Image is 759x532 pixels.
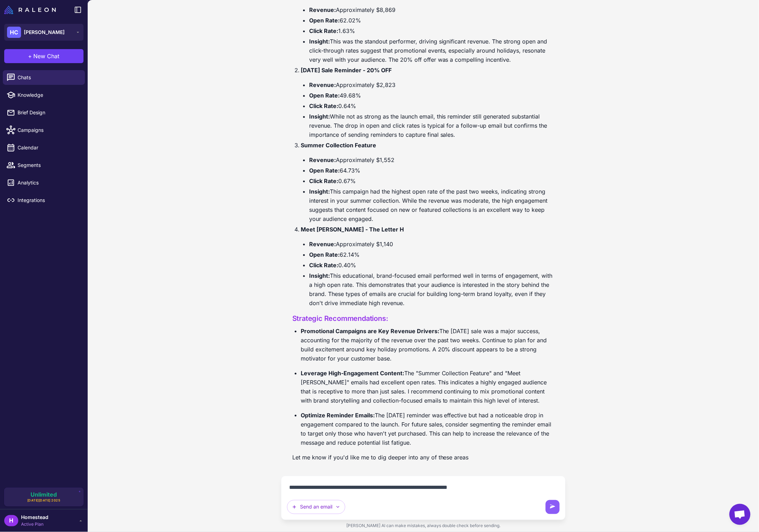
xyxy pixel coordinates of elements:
[301,67,392,74] strong: [DATE] Sale Reminder - 20% OFF
[309,187,554,223] li: This campaign had the highest open rate of the past two weeks, indicating strong interest in your...
[18,91,79,99] span: Knowledge
[301,369,554,405] p: The "Summer Collection Feature" and "Meet [PERSON_NAME]" emails had excellent open rates. This in...
[3,140,85,155] a: Calendar
[309,271,554,308] li: This educational, brand-focused email performed well in terms of engagement, with a high open rat...
[3,193,85,208] a: Integrations
[3,123,85,137] a: Campaigns
[27,498,61,503] span: [DATE][DATE] 2025
[31,492,57,497] span: Unlimited
[18,109,79,116] span: Brief Design
[18,161,79,169] span: Segments
[309,241,336,248] strong: Revenue:
[301,412,375,419] strong: Optimize Reminder Emails:
[28,52,32,60] span: +
[21,521,48,528] span: Active Plan
[309,101,554,110] li: 0.64%
[281,520,566,532] div: [PERSON_NAME] AI can make mistakes, always double check before sending.
[7,27,21,38] div: HC
[309,155,554,164] li: Approximately $1,552
[309,91,554,100] li: 49.68%
[309,37,554,64] li: This was the standout performer, driving significant revenue. The strong open and click-through r...
[309,177,338,184] strong: Click Rate:
[309,176,554,186] li: 0.67%
[301,142,376,149] strong: Summer Collection Feature
[309,112,554,139] li: While not as strong as the launch email, this reminder still generated substantial revenue. The d...
[309,262,338,269] strong: Click Rate:
[24,28,65,36] span: [PERSON_NAME]
[309,27,338,34] strong: Click Rate:
[3,158,85,173] a: Segments
[301,411,554,447] p: The [DATE] reminder was effective but had a noticeable drop in engagement compared to the launch....
[4,24,84,41] button: HC[PERSON_NAME]
[309,250,554,259] li: 62.14%
[301,328,439,335] strong: Promotional Campaigns are Key Revenue Drivers:
[309,38,330,45] strong: Insight:
[287,500,345,514] button: Send an email
[309,156,336,163] strong: Revenue:
[301,370,404,377] strong: Leverage High-Engagement Content:
[309,102,338,109] strong: Click Rate:
[309,251,340,258] strong: Open Rate:
[4,6,56,14] img: Raleon Logo
[309,17,340,24] strong: Open Rate:
[3,70,85,85] a: Chats
[309,167,340,174] strong: Open Rate:
[309,16,554,25] li: 62.02%
[309,261,554,270] li: 0.40%
[309,113,330,120] strong: Insight:
[34,52,60,60] span: New Chat
[3,105,85,120] a: Brief Design
[21,514,48,521] span: Homestead
[309,6,336,13] strong: Revenue:
[3,175,85,190] a: Analytics
[4,49,84,63] button: +New Chat
[309,80,554,89] li: Approximately $2,823
[309,81,336,88] strong: Revenue:
[309,188,330,195] strong: Insight:
[309,92,340,99] strong: Open Rate:
[309,26,554,35] li: 1.63%
[18,74,79,81] span: Chats
[292,313,554,324] h3: Strategic Recommendations:
[301,226,404,233] strong: Meet [PERSON_NAME] - The Letter H
[4,515,18,526] div: H
[292,453,554,462] p: Let me know if you'd like me to dig deeper into any of these areas
[18,126,79,134] span: Campaigns
[301,326,554,363] p: The [DATE] sale was a major success, accounting for the majority of the revenue over the past two...
[730,504,751,525] a: Open chat
[18,196,79,204] span: Integrations
[309,5,554,14] li: Approximately $8,869
[18,144,79,151] span: Calendar
[309,166,554,175] li: 64.73%
[309,272,330,279] strong: Insight:
[18,179,79,187] span: Analytics
[309,240,554,249] li: Approximately $1,140
[3,88,85,102] a: Knowledge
